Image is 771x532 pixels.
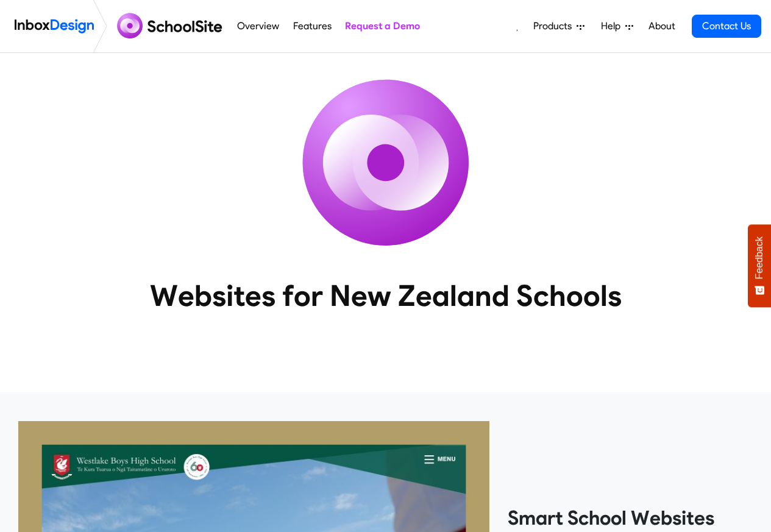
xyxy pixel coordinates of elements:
[96,277,675,314] heading: Websites for New Zealand Schools
[754,236,765,279] span: Feedback
[596,14,638,38] a: Help
[528,14,589,38] a: Products
[692,15,761,38] a: Contact Us
[341,14,423,38] a: Request a Demo
[645,14,678,38] a: About
[508,506,753,530] heading: Smart School Websites
[748,224,771,307] button: Feedback - Show survey
[533,19,577,34] span: Products
[234,14,283,38] a: Overview
[112,12,230,41] img: schoolsite logo
[601,19,625,34] span: Help
[276,53,496,272] img: icon_schoolsite.svg
[290,14,335,38] a: Features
